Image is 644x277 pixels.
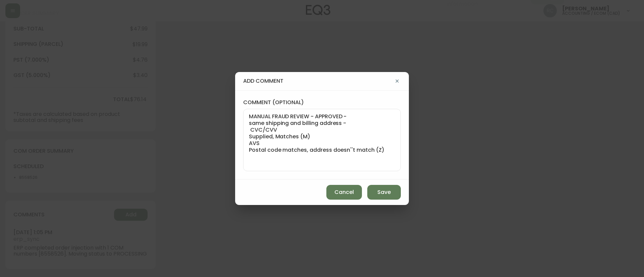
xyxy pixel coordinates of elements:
[243,77,393,85] h4: add comment
[249,113,395,167] textarea: MANUAL FRAUD REVIEW - APPROVED - same shipping and billing address - CVC/CVV Supplied, Matches (M...
[334,189,354,196] span: Cancel
[326,185,362,200] button: Cancel
[377,189,391,196] span: Save
[367,185,401,200] button: Save
[243,99,401,106] label: comment (optional)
